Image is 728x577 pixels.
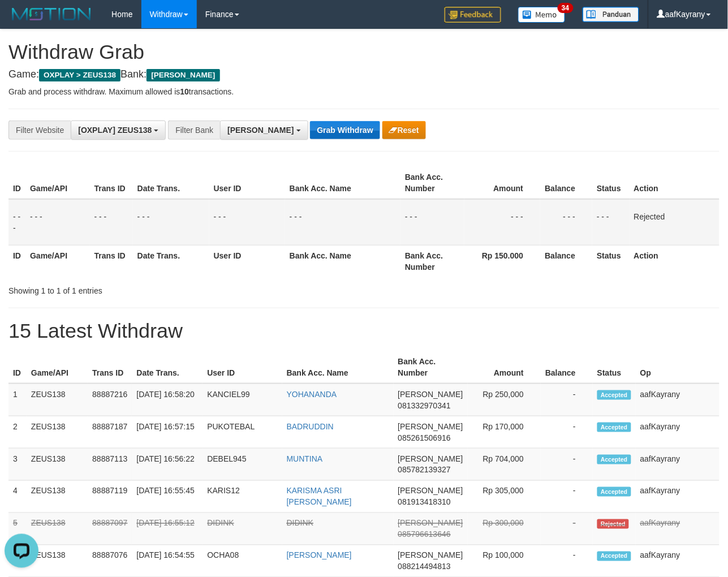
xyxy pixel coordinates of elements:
[8,320,720,342] h1: 15 Latest Withdraw
[90,245,133,277] th: Trans ID
[27,416,88,449] td: ZEUS138
[209,245,285,277] th: User ID
[8,281,295,296] div: Showing 1 to 1 of 1 entries
[400,167,464,199] th: Bank Acc. Number
[8,481,27,513] td: 4
[468,513,541,545] td: Rp 300,000
[583,7,639,22] img: panduan.png
[8,69,720,80] h4: Game: Bank:
[8,167,25,199] th: ID
[88,351,132,384] th: Trans ID
[597,519,629,529] span: Rejected
[287,454,323,463] a: MUNTINA
[398,433,451,442] span: Copy 085261506916 to clipboard
[630,167,720,199] th: Action
[630,199,720,246] td: Rejected
[468,384,541,416] td: Rp 250,000
[8,41,720,63] h1: Withdraw Grab
[597,423,631,432] span: Accepted
[203,513,282,545] td: DIDINK
[445,7,501,23] img: Feedback.jpg
[8,513,27,545] td: 5
[558,3,573,13] span: 34
[203,481,282,513] td: KARIS12
[398,519,463,528] span: [PERSON_NAME]
[27,481,88,513] td: ZEUS138
[592,199,629,246] td: - - -
[630,245,720,277] th: Action
[287,390,337,399] a: YOHANANDA
[468,449,541,481] td: Rp 704,000
[8,199,25,246] td: - - -
[398,562,451,571] span: Copy 088214494813 to clipboard
[209,167,285,199] th: User ID
[71,120,166,140] button: [OXPLAY] ZEUS138
[282,351,394,384] th: Bank Acc. Name
[88,481,132,513] td: 88887119
[132,449,203,481] td: [DATE] 16:56:22
[133,167,209,199] th: Date Trans.
[180,87,189,96] strong: 10
[132,513,203,545] td: [DATE] 16:55:12
[382,121,426,139] button: Reset
[227,126,294,135] span: [PERSON_NAME]
[203,351,282,384] th: User ID
[541,351,593,384] th: Balance
[8,120,71,140] div: Filter Website
[133,199,209,246] td: - - -
[398,498,451,507] span: Copy 081913418310 to clipboard
[285,167,400,199] th: Bank Acc. Name
[541,416,593,449] td: -
[8,384,27,416] td: 1
[203,384,282,416] td: KANCIEL99
[90,199,133,246] td: - - -
[27,449,88,481] td: ZEUS138
[464,167,541,199] th: Amount
[133,245,209,277] th: Date Trans.
[285,245,400,277] th: Bank Acc. Name
[636,351,720,384] th: Op
[90,167,133,199] th: Trans ID
[287,551,352,560] a: [PERSON_NAME]
[398,422,463,431] span: [PERSON_NAME]
[518,7,566,23] img: Button%20Memo.svg
[468,481,541,513] td: Rp 305,000
[209,199,285,246] td: - - -
[398,401,451,410] span: Copy 081332970341 to clipboard
[398,486,463,496] span: [PERSON_NAME]
[597,390,631,400] span: Accepted
[220,120,308,140] button: [PERSON_NAME]
[636,513,720,545] td: aafKayrany
[285,199,400,246] td: - - -
[541,449,593,481] td: -
[287,422,334,431] a: BADRUDDIN
[168,120,220,140] div: Filter Bank
[400,245,464,277] th: Bank Acc. Number
[88,416,132,449] td: 88887187
[398,551,463,560] span: [PERSON_NAME]
[597,455,631,464] span: Accepted
[132,481,203,513] td: [DATE] 16:55:45
[398,454,463,463] span: [PERSON_NAME]
[8,86,720,97] p: Grab and process withdraw. Maximum allowed is transactions.
[27,513,88,545] td: ZEUS138
[541,513,593,545] td: -
[540,199,592,246] td: - - -
[398,530,451,539] span: Copy 085796613646 to clipboard
[468,416,541,449] td: Rp 170,000
[592,245,629,277] th: Status
[468,351,541,384] th: Amount
[203,449,282,481] td: DEBEL945
[597,552,631,561] span: Accepted
[88,384,132,416] td: 88887216
[287,519,313,528] a: DIDINK
[25,199,90,246] td: - - -
[8,416,27,449] td: 2
[88,449,132,481] td: 88887113
[5,5,38,38] button: Open LiveChat chat widget
[398,390,463,399] span: [PERSON_NAME]
[78,126,152,135] span: [OXPLAY] ZEUS138
[132,416,203,449] td: [DATE] 16:57:15
[8,245,25,277] th: ID
[132,384,203,416] td: [DATE] 16:58:20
